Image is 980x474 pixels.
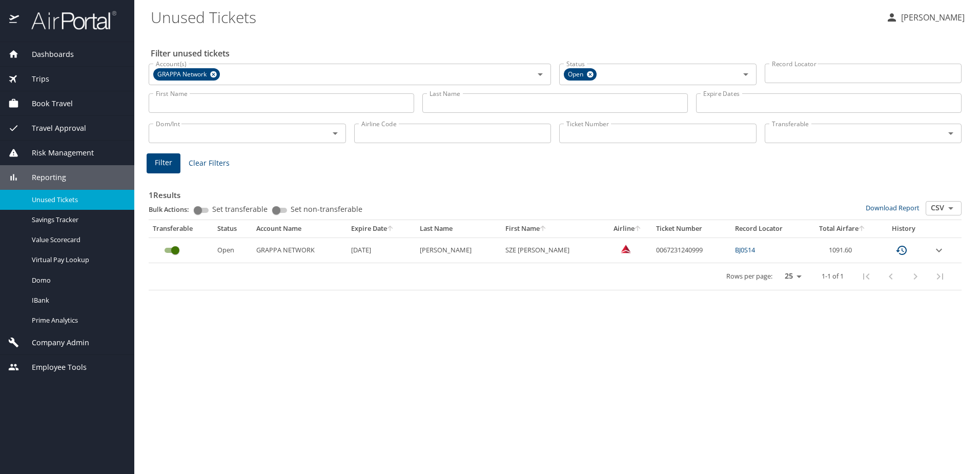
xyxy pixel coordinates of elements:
[291,206,362,213] span: Set non-transferable
[806,220,879,238] th: Total Airfare
[731,220,806,238] th: Record Locator
[944,126,958,141] button: Open
[185,154,234,173] button: Clear Filters
[933,244,945,256] button: expand row
[19,98,73,109] span: Book Travel
[151,45,964,62] h2: Filter unused tickets
[32,315,122,325] span: Prime Analytics
[32,255,122,265] span: Virtual Pay Lookup
[735,245,755,254] a: BJ0S14
[739,67,753,82] button: Open
[153,69,213,80] span: GRAPPA Network
[151,1,877,33] h1: Unused Tickets
[540,226,547,232] button: sort
[155,156,172,169] span: Filter
[252,220,347,238] th: Account Name
[866,203,920,212] a: Download Report
[19,73,49,85] span: Trips
[19,49,74,60] span: Dashboards
[147,153,180,173] button: Filter
[564,69,589,80] span: Open
[347,238,416,263] td: [DATE]
[806,238,879,263] td: 1091.60
[149,183,962,201] h3: 1 Results
[252,238,347,263] td: GRAPPA NETWORK
[726,273,772,280] p: Rows per page:
[347,220,416,238] th: Expire Date
[32,215,122,225] span: Savings Tracker
[32,295,122,305] span: IBank
[859,226,866,232] button: sort
[635,226,642,232] button: sort
[20,10,116,30] img: airportal-logo.png
[621,244,631,254] img: Delta Airlines
[501,220,603,238] th: First Name
[652,220,731,238] th: Ticket Number
[213,220,252,238] th: Status
[501,238,603,263] td: SZE [PERSON_NAME]
[564,68,597,81] div: Open
[944,201,958,215] button: Open
[19,362,87,373] span: Employee Tools
[149,220,962,290] table: custom pagination table
[149,205,197,214] p: Bulk Actions:
[387,226,394,232] button: sort
[328,126,342,141] button: Open
[822,273,844,280] p: 1-1 of 1
[416,238,501,263] td: [PERSON_NAME]
[652,238,731,263] td: 0067231240999
[153,68,220,81] div: GRAPPA Network
[189,157,230,170] span: Clear Filters
[9,10,20,30] img: icon-airportal.png
[32,275,122,285] span: Domo
[603,220,652,238] th: Airline
[212,206,268,213] span: Set transferable
[898,11,965,24] p: [PERSON_NAME]
[19,172,66,183] span: Reporting
[213,238,252,263] td: Open
[153,224,209,233] div: Transferable
[882,8,969,27] button: [PERSON_NAME]
[32,235,122,245] span: Value Scorecard
[879,220,928,238] th: History
[19,337,89,348] span: Company Admin
[19,147,94,159] span: Risk Management
[777,269,805,284] select: rows per page
[416,220,501,238] th: Last Name
[19,123,86,134] span: Travel Approval
[32,195,122,205] span: Unused Tickets
[533,67,547,82] button: Open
